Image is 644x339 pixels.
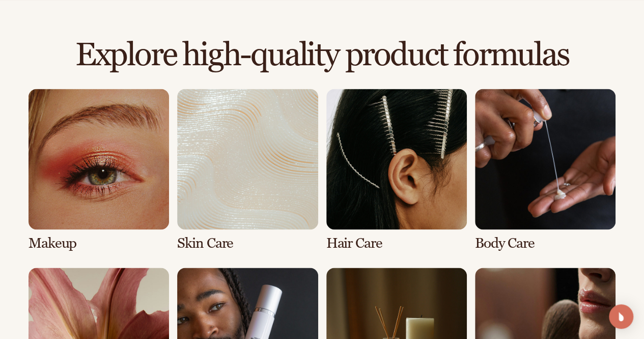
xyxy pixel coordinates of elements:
h3: Skin Care [177,236,318,251]
h3: Hair Care [326,236,467,251]
div: Open Intercom Messenger [609,304,633,329]
div: 3 / 8 [326,89,467,251]
h2: Explore high-quality product formulas [29,38,615,72]
div: 2 / 8 [177,89,318,251]
h3: Makeup [29,236,169,251]
div: 4 / 8 [475,89,615,251]
h3: Body Care [475,236,615,251]
div: 1 / 8 [29,89,169,251]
